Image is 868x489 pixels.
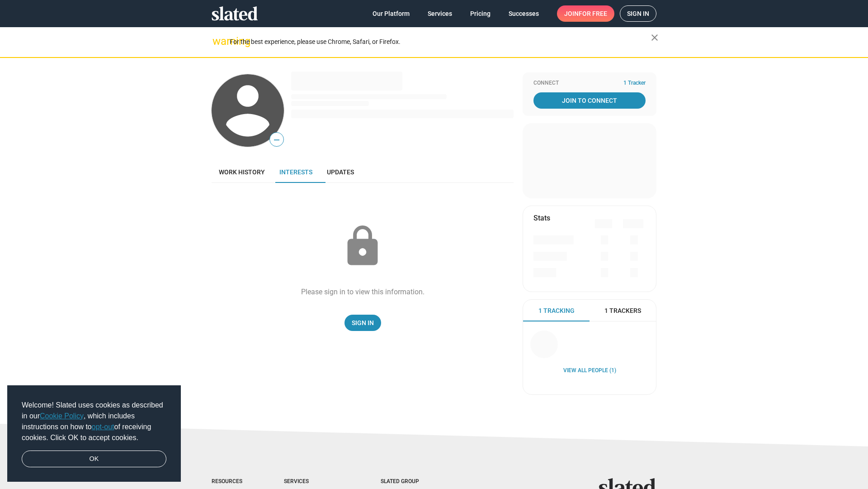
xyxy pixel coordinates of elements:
a: Pricing [463,5,498,22]
div: Please sign in to view this information. [301,287,425,297]
span: Work history [219,168,265,176]
span: Sign in [627,6,649,21]
a: Sign In [344,315,381,331]
a: Sign in [620,5,656,22]
span: Join To Connect [535,92,644,109]
div: Resources [212,478,248,485]
span: 1 Trackers [604,307,641,315]
a: Updates [320,161,361,183]
a: Join To Connect [533,92,646,109]
div: cookieconsent [7,385,181,482]
span: 1 Tracking [538,307,575,315]
span: Services [428,5,452,22]
a: Successes [501,5,546,22]
span: Sign In [352,315,374,331]
a: Joinfor free [557,5,614,22]
span: — [270,134,283,146]
div: For the best experience, please use Chrome, Safari, or Firefox. [230,36,651,48]
span: Interests [279,168,312,176]
span: Our Platform [373,5,410,22]
a: opt-out [92,423,114,431]
span: Successes [509,5,539,22]
span: Pricing [470,5,491,22]
span: for free [579,5,607,22]
a: Our Platform [365,5,417,22]
a: View all People (1) [563,367,616,374]
a: dismiss cookie message [22,451,166,468]
a: Work history [212,161,272,183]
mat-icon: warning [212,36,223,47]
a: Services [420,5,459,22]
span: Welcome! Slated uses cookies as described in our , which includes instructions on how to of recei... [22,400,166,443]
a: Cookie Policy [40,412,84,420]
div: Services [284,478,344,485]
span: Join [564,5,607,22]
mat-card-title: Stats [533,213,550,223]
a: Interests [272,161,320,183]
mat-icon: lock [340,224,385,269]
div: Slated Group [381,478,442,485]
span: 1 Tracker [623,80,646,87]
div: Connect [533,80,646,87]
mat-icon: close [649,32,660,43]
span: Updates [327,168,354,176]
